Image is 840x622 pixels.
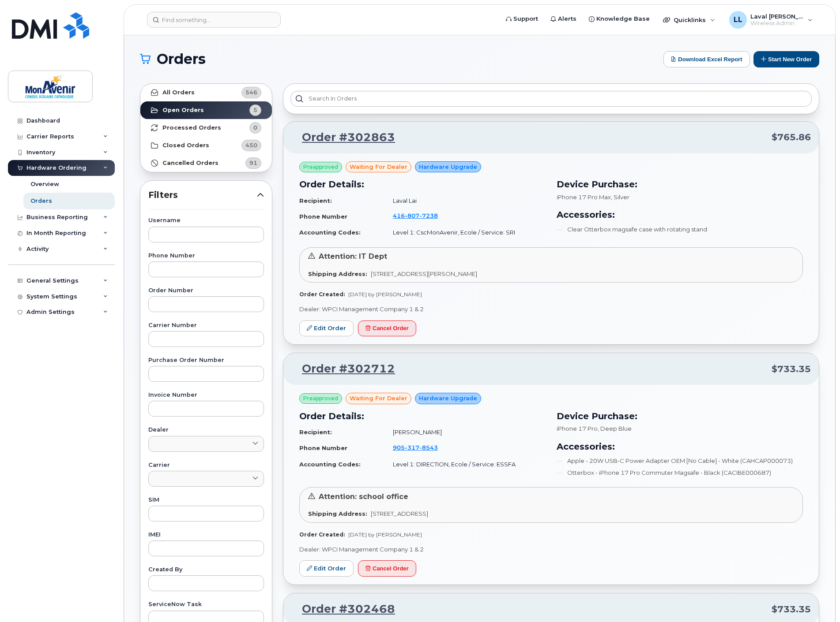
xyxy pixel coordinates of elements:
[148,497,264,503] label: SIM
[348,291,422,298] span: [DATE] by [PERSON_NAME]
[753,51,819,67] button: Start New Order
[350,163,407,171] span: waiting for dealer
[299,291,345,298] strong: Order Created:
[291,130,395,145] a: Order #302863
[299,531,345,538] strong: Order Created:
[162,124,221,131] strong: Processed Orders
[348,531,422,538] span: [DATE] by [PERSON_NAME]
[772,131,811,144] span: $765.86
[358,560,416,577] button: Cancel Order
[385,457,546,472] td: Level 1: DIRECTION, Ecole / Service: ESSFA
[319,492,408,501] span: Attention: school office
[393,212,448,219] a: 4168077238
[148,323,264,328] label: Carrier Number
[598,425,632,432] span: , Deep Blue
[557,194,611,201] span: iPhone 17 Pro Max
[148,602,264,607] label: ServiceNow Task
[245,88,257,97] span: 546
[557,440,803,453] h3: Accessories:
[299,545,803,554] p: Dealer: WPCI Management Company 1 & 2
[557,208,803,221] h3: Accessories:
[148,392,264,398] label: Invoice Number
[319,252,387,261] span: Attention: IT Dept
[308,510,367,517] strong: Shipping Address:
[303,395,338,402] span: Preapproved
[299,229,361,236] strong: Accounting Codes:
[611,194,629,201] span: , Silver
[162,107,204,114] strong: Open Orders
[162,89,195,96] strong: All Orders
[148,567,264,573] label: Created By
[303,163,338,171] span: Preapproved
[148,427,264,433] label: Dealer
[299,428,332,436] strong: Recipient:
[291,601,395,617] a: Order #302468
[405,212,419,219] span: 807
[249,159,257,167] span: 91
[253,123,257,132] span: 0
[148,288,264,294] label: Order Number
[140,154,272,172] a: Cancelled Orders91
[358,320,416,337] button: Cancel Order
[299,461,361,468] strong: Accounting Codes:
[299,560,354,577] a: Edit Order
[772,363,811,376] span: $733.35
[148,532,264,538] label: IMEI
[162,160,218,167] strong: Cancelled Orders
[393,212,438,219] span: 416
[299,197,332,204] strong: Recipient:
[291,361,395,377] a: Order #302712
[148,358,264,363] label: Purchase Order Number
[140,101,272,119] a: Open Orders5
[148,218,264,223] label: Username
[385,425,546,440] td: [PERSON_NAME]
[290,91,812,107] input: Search in orders
[557,469,803,477] li: Otterbox - iPhone 17 Pro Commuter Magsafe - Black (CACIBE000687)
[557,410,803,423] h3: Device Purchase:
[371,510,428,517] span: [STREET_ADDRESS]
[253,106,257,114] span: 5
[299,320,354,337] a: Edit Order
[299,305,803,313] p: Dealer: WPCI Management Company 1 & 2
[299,410,546,423] h3: Order Details:
[419,394,477,402] span: Hardware Upgrade
[148,189,257,201] span: Filters
[299,213,347,220] strong: Phone Number
[299,178,546,191] h3: Order Details:
[419,212,438,219] span: 7238
[663,51,750,67] button: Download Excel Report
[385,225,546,240] td: Level 1: CscMonAvenir, Ecole / Service: SRI
[557,457,803,465] li: Apple - 20W USB-C Power Adapter OEM [No Cable] - White (CAHCAP000073)
[148,253,264,259] label: Phone Number
[299,444,347,451] strong: Phone Number
[405,444,419,451] span: 317
[393,444,438,451] span: 905
[140,119,272,137] a: Processed Orders0
[419,163,477,171] span: Hardware Upgrade
[557,425,598,432] span: iPhone 17 Pro
[385,193,546,209] td: Laval Lai
[140,84,272,101] a: All Orders546
[140,137,272,154] a: Closed Orders450
[772,603,811,616] span: $733.35
[350,394,407,402] span: waiting for dealer
[557,225,803,234] li: Clear Otterbox magsafe case with rotating stand
[557,178,803,191] h3: Device Purchase:
[162,142,209,149] strong: Closed Orders
[308,270,367,277] strong: Shipping Address:
[419,444,438,451] span: 8543
[393,444,448,451] a: 9053178543
[371,270,477,277] span: [STREET_ADDRESS][PERSON_NAME]
[245,141,257,149] span: 450
[148,462,264,468] label: Carrier
[157,52,206,66] span: Orders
